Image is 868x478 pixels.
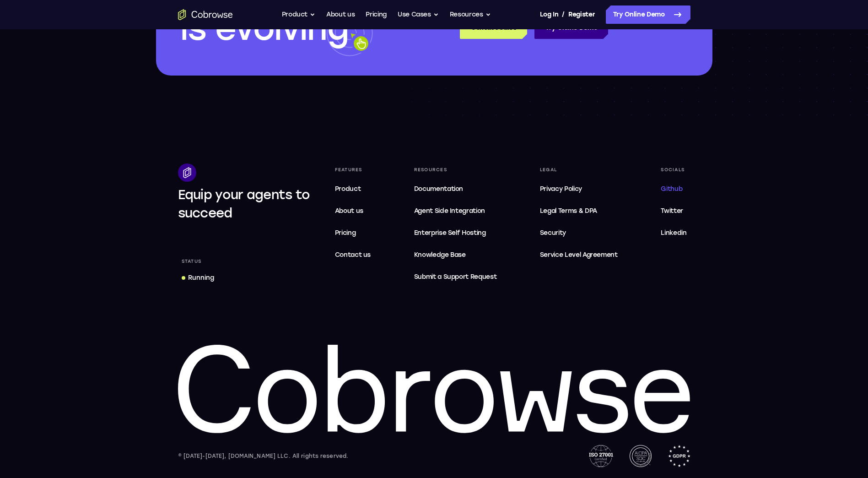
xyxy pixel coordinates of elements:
[178,187,310,221] span: Equip your agents to succeed
[536,163,621,176] div: Legal
[414,251,466,259] span: Knowledge Base
[606,5,690,24] a: Try Online Demo
[331,163,375,176] div: Features
[178,270,218,286] a: Running
[540,250,618,261] span: Service Level Agreement
[410,268,501,286] a: Submit a Support Request
[331,180,375,198] a: Product
[568,5,595,24] a: Register
[450,5,491,24] button: Resources
[540,5,558,24] a: Log In
[178,451,349,461] div: © [DATE]-[DATE], [DOMAIN_NAME] LLC. All rights reserved.
[335,185,361,193] span: Product
[326,5,355,24] a: About us
[335,207,363,215] span: About us
[335,251,371,259] span: Contact us
[536,224,621,242] a: Security
[331,202,375,220] a: About us
[661,229,686,237] span: Linkedin
[331,224,375,242] a: Pricing
[414,185,463,193] span: Documentation
[536,202,621,220] a: Legal Terms & DPA
[410,246,501,264] a: Knowledge Base
[540,229,566,237] span: Security
[410,163,501,176] div: Resources
[178,255,205,268] div: Status
[661,207,683,215] span: Twitter
[414,228,497,239] span: Enterprise Self Hosting
[536,180,621,198] a: Privacy Policy
[540,207,597,215] span: Legal Terms & DPA
[414,206,497,217] span: Agent Side Integration
[668,445,690,467] img: GDPR
[536,246,621,264] a: Service Level Agreement
[630,445,652,467] img: AICPA SOC
[540,185,582,193] span: Privacy Policy
[657,163,690,176] div: Socials
[410,202,501,220] a: Agent Side Integration
[410,224,501,242] a: Enterprise Self Hosting
[414,272,497,282] span: Submit a Support Request
[282,5,316,24] button: Product
[657,180,690,198] a: Github
[562,9,565,20] span: /
[178,9,233,20] a: Go to the home page
[331,246,375,264] a: Contact us
[661,185,682,193] span: Github
[335,229,356,237] span: Pricing
[366,5,387,24] a: Pricing
[398,5,439,24] button: Use Cases
[657,224,690,242] a: Linkedin
[188,273,214,282] div: Running
[589,445,613,467] img: ISO
[410,180,501,198] a: Documentation
[657,202,690,220] a: Twitter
